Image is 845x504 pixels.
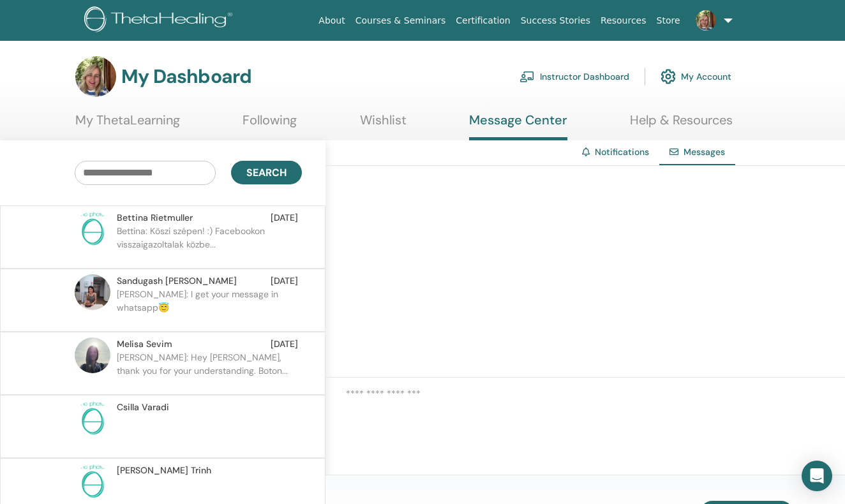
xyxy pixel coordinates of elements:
a: My Account [661,63,731,91]
span: [DATE] [271,274,298,288]
span: [DATE] [271,337,298,351]
a: Courses & Seminars [350,9,451,33]
a: Following [243,112,297,137]
img: chalkboard-teacher.svg [520,71,535,82]
span: Search [246,166,287,179]
img: cog.svg [661,66,676,87]
img: no-photo.png [75,211,110,247]
a: About [313,9,350,33]
a: Help & Resources [630,112,733,137]
a: Resources [595,9,652,33]
span: Melisa Sevim [117,337,172,351]
a: Notifications [595,146,649,158]
img: no-photo.png [75,401,110,436]
div: Open Intercom Messenger [802,461,832,491]
img: default.jpg [75,56,116,97]
button: Search [231,161,302,184]
a: My ThetaLearning [75,112,180,137]
span: Csilla Varadi [117,401,169,414]
img: default.jpg [696,10,716,31]
a: Store [652,9,685,33]
a: Instructor Dashboard [520,63,629,91]
a: Certification [451,9,515,33]
span: [DATE] [271,211,298,225]
p: [PERSON_NAME]: I get your message in whatsapp😇 [117,288,302,326]
img: logo.png [84,6,237,35]
img: no-photo.png [75,464,110,500]
h3: My Dashboard [121,65,251,88]
span: Sandugash [PERSON_NAME] [117,274,237,288]
a: Success Stories [516,9,595,33]
p: [PERSON_NAME]: Hey [PERSON_NAME], thank you for your understanding. Boton... [117,351,302,389]
span: Messages [684,146,725,158]
p: Bettina: Köszi szépen! :) Facebookon visszaigazoltalak közbe... [117,225,302,263]
a: Message Center [469,112,567,140]
img: default.jpg [75,337,110,373]
span: [PERSON_NAME] Trinh [117,464,211,477]
span: Bettina Rietmuller [117,211,193,225]
a: Wishlist [360,112,407,137]
img: default.jpg [75,274,110,310]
